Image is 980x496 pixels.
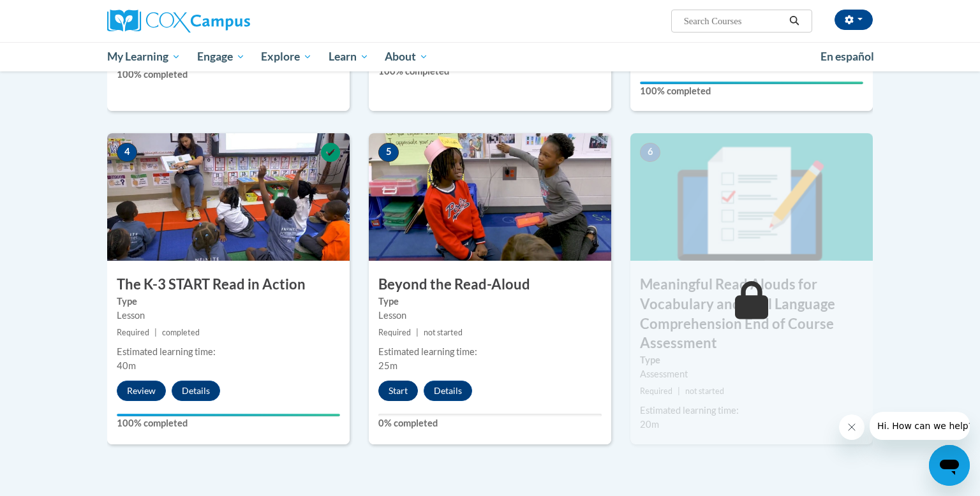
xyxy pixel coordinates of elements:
span: Learn [329,49,369,64]
div: Your progress [117,414,340,416]
span: completed [162,328,200,337]
div: Lesson [117,309,340,323]
img: Course Image [630,133,873,261]
span: 6 [640,143,660,162]
label: 100% completed [378,64,602,78]
span: Explore [261,49,312,64]
span: 4 [117,143,137,162]
button: Details [172,381,220,401]
div: Assessment [640,367,863,381]
span: not started [685,386,724,396]
img: Course Image [369,133,611,261]
h3: The K-3 START Read in Action [107,275,350,295]
label: Type [378,295,602,309]
label: 100% completed [117,416,340,430]
span: About [385,49,428,64]
a: My Learning [99,42,189,71]
div: Main menu [88,42,892,71]
button: Review [117,381,166,401]
iframe: Message from company [870,412,970,440]
label: 100% completed [117,68,340,82]
span: 5 [378,143,399,162]
span: Required [378,328,411,337]
span: En español [820,50,874,63]
span: | [678,386,680,396]
div: Estimated learning time: [640,404,863,418]
button: Account Settings [835,10,873,30]
input: Search Courses [683,13,785,29]
img: Cox Campus [107,10,250,33]
h3: Beyond the Read-Aloud [369,275,611,295]
button: Search [785,13,804,29]
span: Required [117,328,149,337]
span: Engage [197,49,245,64]
span: Hi. How can we help? [8,9,103,19]
a: Learn [320,42,377,71]
iframe: Button to launch messaging window [929,445,970,486]
a: Cox Campus [107,10,350,33]
label: Type [117,295,340,309]
span: 25m [378,360,397,371]
a: About [377,42,437,71]
button: Details [424,381,472,401]
label: 100% completed [640,84,863,98]
label: 0% completed [378,416,602,430]
span: My Learning [107,49,181,64]
span: 40m [117,360,136,371]
iframe: Close message [839,414,865,440]
span: 20m [640,419,659,430]
button: Start [378,381,418,401]
a: Explore [253,42,320,71]
span: not started [424,328,463,337]
div: Estimated learning time: [117,345,340,359]
img: Course Image [107,133,350,261]
span: | [416,328,419,337]
div: Lesson [378,309,602,323]
a: Engage [189,42,253,71]
h3: Meaningful Read Alouds for Vocabulary and Oral Language Comprehension End of Course Assessment [630,275,873,353]
div: Your progress [640,82,863,84]
a: En español [812,43,882,70]
span: | [154,328,157,337]
label: Type [640,353,863,367]
span: Required [640,386,672,396]
div: Estimated learning time: [378,345,602,359]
